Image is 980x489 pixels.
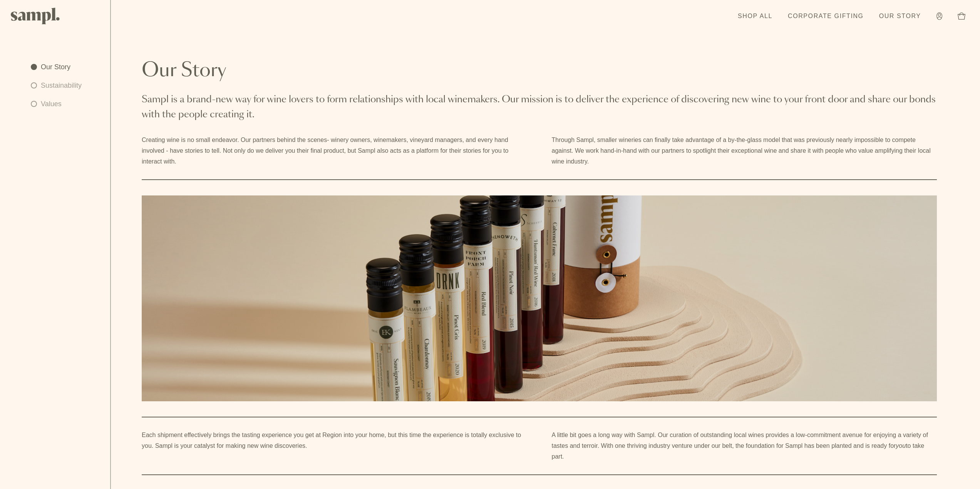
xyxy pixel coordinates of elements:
[142,92,937,122] p: Sampl is a brand-new way for wine lovers to form relationships with local winemakers. Our mission...
[784,8,868,25] a: Corporate Gifting
[11,8,60,24] img: Sampl logo
[142,135,527,167] p: Creating wine is no small endeavor. Our partners behind the scenes- winery owners, winemakers, vi...
[552,135,937,167] p: Through Sampl, smaller wineries can finally take advantage of a by-the-glass model that was previ...
[31,80,82,91] a: Sustainability
[875,8,925,25] a: Our Story
[896,442,906,449] em: you
[31,62,82,72] a: Our Story
[142,430,527,451] p: Each shipment effectively brings the tasting experience you get at Region into your home, but thi...
[734,8,776,25] a: Shop All
[31,98,82,109] a: Values
[552,430,937,462] p: A little bit goes a long way with Sampl. Our curation of outstanding local wines provides a low-c...
[142,62,937,80] h2: Our Story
